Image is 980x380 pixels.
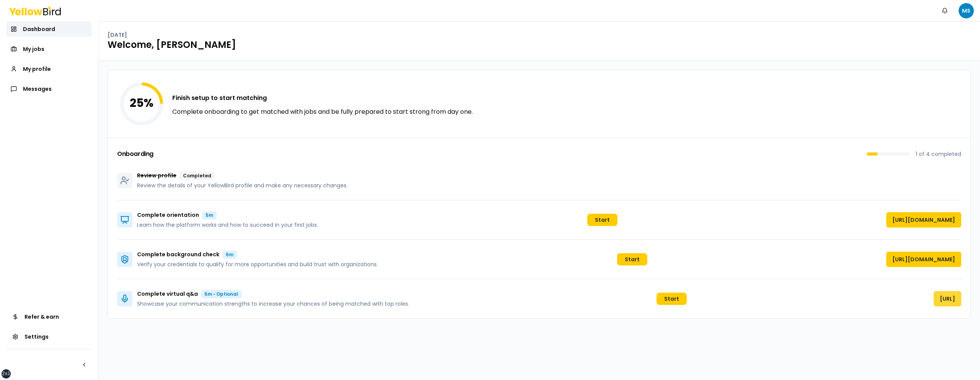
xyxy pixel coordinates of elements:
div: Completed [180,172,215,180]
a: [URL] [934,291,961,306]
div: 2xl [2,371,10,377]
p: Verify your credentials to qualify for more opportunities and build trust with organizations. [137,260,378,268]
p: Review the details of your YellowBird profile and make any necessary changes. [137,182,348,189]
span: Messages [23,85,52,93]
a: My profile [6,61,92,77]
span: Dashboard [23,25,55,33]
p: Complete orientation [137,211,318,219]
a: [URL][DOMAIN_NAME] [886,212,961,228]
p: Learn how the platform works and how to succeed in your first jobs. [137,221,318,229]
tspan: 25 % [130,95,154,111]
a: Refer & earn [6,309,92,324]
span: MS [959,3,974,18]
p: Complete background check [137,251,378,259]
h3: Onboarding [117,151,154,157]
div: 5m [202,211,217,219]
span: Settings [24,333,49,341]
a: Messages [6,81,92,97]
button: Start [617,253,647,265]
p: Review profile [137,172,348,180]
p: [DATE] [108,31,127,39]
p: 1 of 4 completed [916,150,961,158]
span: My jobs [23,45,44,53]
a: [URL][DOMAIN_NAME] [886,252,961,267]
a: Settings [6,329,92,344]
p: Showcase your communication strengths to increase your chances of being matched with top roles. [137,300,409,308]
span: Refer & earn [24,313,59,321]
button: Start [657,293,687,305]
a: My jobs [6,41,92,57]
p: Complete virtual q&a [137,290,409,298]
a: Dashboard [6,21,92,37]
h1: Welcome, [PERSON_NAME] [108,39,971,51]
div: 5m [222,251,237,259]
h3: Finish setup to start matching [172,93,473,103]
div: 5m • Optional [201,290,242,298]
button: Start [587,214,617,226]
span: My profile [23,65,51,73]
p: Complete onboarding to get matched with jobs and be fully prepared to start strong from day one. [172,107,473,116]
